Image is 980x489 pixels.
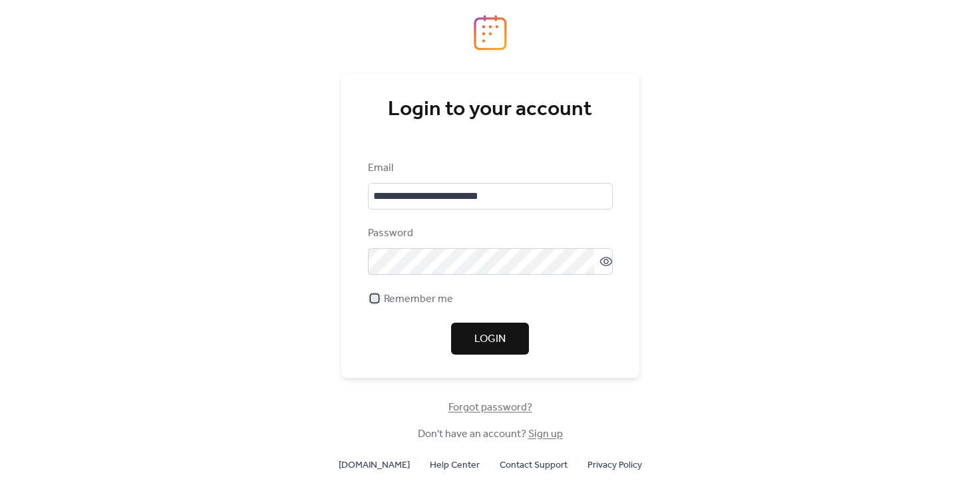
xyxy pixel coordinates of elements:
span: [DOMAIN_NAME] [339,458,410,474]
span: Help Center [430,458,480,474]
a: Sign up [528,424,563,444]
span: Privacy Policy [587,458,642,474]
span: Contact Support [500,458,568,474]
a: [DOMAIN_NAME] [339,456,410,473]
button: Login [451,323,529,355]
a: Help Center [430,456,480,473]
div: Password [368,226,610,242]
a: Contact Support [500,456,568,473]
span: Login [474,331,506,347]
span: Forgot password? [448,400,532,416]
span: Don't have an account? [418,426,563,442]
img: logo [474,15,507,51]
a: Forgot password? [448,404,532,411]
div: Login to your account [368,96,613,123]
a: Privacy Policy [587,456,642,473]
span: Remember me [384,291,453,307]
div: Email [368,160,610,176]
